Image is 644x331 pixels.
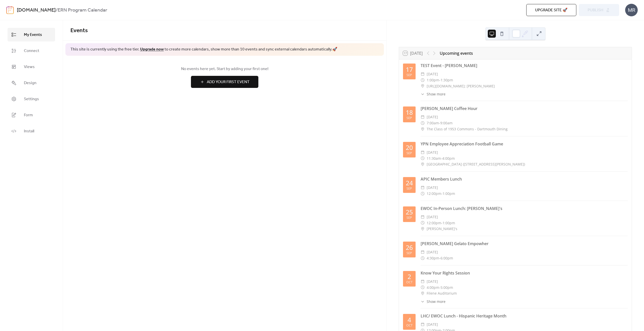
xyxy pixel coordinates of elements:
[70,76,379,88] a: Add Your First Event
[24,112,33,118] span: Form
[8,108,55,122] a: Form
[439,77,440,83] span: -
[406,281,413,284] div: Oct
[24,80,36,86] span: Design
[421,270,628,276] div: Know Your Rights Session
[427,321,438,327] span: [DATE]
[442,191,455,197] span: 1:00pm
[427,91,446,97] span: Show more
[421,313,628,319] div: LHC/ EWOC Lunch - Hispanic Heritage Month
[442,155,455,161] span: 4:00pm
[439,255,440,261] span: -
[440,120,453,126] span: 9:00am
[427,299,446,304] span: Show more
[406,244,413,251] div: 26
[427,214,438,220] span: [DATE]
[406,66,413,73] div: 17
[427,126,508,132] span: The Class of 1953 Commons - Dartmouth Dining
[441,220,442,226] span: -
[427,161,525,167] span: [GEOGRAPHIC_DATA] ([STREET_ADDRESS][PERSON_NAME])
[56,6,58,15] b: /
[8,28,55,41] a: My Events
[8,60,55,74] a: Views
[24,96,39,102] span: Settings
[421,105,628,112] div: [PERSON_NAME] Coffee Hour
[421,255,425,261] div: ​
[406,144,413,151] div: 20
[421,77,425,83] div: ​
[427,290,457,296] span: Filene Auditorium
[421,285,425,291] div: ​
[421,191,425,197] div: ​
[421,299,446,304] button: ​Show more
[6,6,14,14] img: logo
[427,255,439,261] span: 4:30pm
[441,191,442,197] span: -
[406,109,413,116] div: 18
[408,273,411,280] div: 2
[70,47,337,52] span: This site is currently using the free tier. to create more calendars, show more than 10 events an...
[427,185,438,191] span: [DATE]
[535,7,568,13] span: Upgrade site 🚀
[427,285,439,291] span: 4:00pm
[70,66,379,72] span: No events here yet. Start by adding your first one!
[8,44,55,58] a: Connect
[406,209,413,215] div: 25
[207,79,250,85] span: Add Your First Event
[70,25,88,36] span: Events
[17,6,56,15] a: [DOMAIN_NAME]
[625,4,638,16] div: MR
[427,149,438,155] span: [DATE]
[421,249,425,255] div: ​
[421,161,425,167] div: ​
[427,249,438,255] span: [DATE]
[421,299,425,304] div: ​
[8,92,55,106] a: Settings
[427,191,441,197] span: 12:00pm
[406,180,413,186] div: 24
[191,76,258,88] button: Add Your First Event
[421,91,425,97] div: ​
[421,141,628,147] div: YPN Employee Appreciation Football Game
[421,71,425,77] div: ​
[421,321,425,327] div: ​
[427,71,438,77] span: [DATE]
[526,4,576,16] button: Upgrade site 🚀
[440,50,473,56] div: Upcoming events
[407,252,412,255] div: Sep
[407,74,412,77] div: Sep
[24,128,34,134] span: Install
[421,155,425,161] div: ​
[140,45,164,53] a: Upgrade now
[421,226,425,232] div: ​
[408,317,411,323] div: 4
[421,241,628,247] div: [PERSON_NAME] Gelato Empowher
[427,114,438,120] span: [DATE]
[427,77,439,83] span: 1:00pm
[8,124,55,138] a: Install
[421,120,425,126] div: ​
[421,290,425,296] div: ​
[407,216,412,219] div: Sep
[439,285,440,291] span: -
[427,120,439,126] span: 7:00am
[441,155,442,161] span: -
[421,63,628,69] div: TEST Event - [PERSON_NAME]
[8,76,55,90] a: Design
[440,77,453,83] span: 1:30pm
[58,6,107,15] b: ERN Program Calendar
[421,126,425,132] div: ​
[439,120,440,126] span: -
[24,32,42,38] span: My Events
[421,185,425,191] div: ​
[421,214,425,220] div: ​
[421,220,425,226] div: ​
[406,324,413,327] div: Oct
[421,83,425,89] div: ​
[427,226,457,232] span: [PERSON_NAME]'s
[421,149,425,155] div: ​
[407,152,412,155] div: Sep
[24,48,39,54] span: Connect
[421,91,446,97] button: ​Show more
[421,114,425,120] div: ​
